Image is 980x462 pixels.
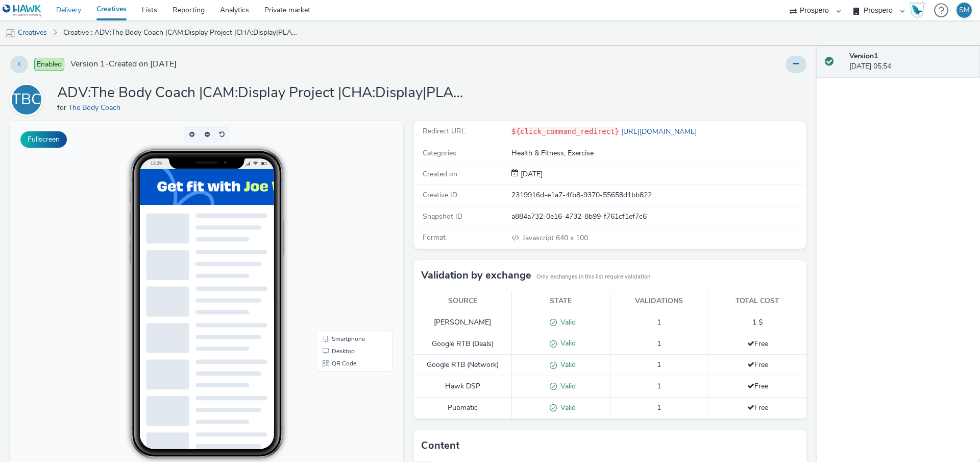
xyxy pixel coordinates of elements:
td: Hawk DSP [413,376,512,398]
span: Created on [423,169,457,179]
th: Source [413,291,512,312]
strong: Version 1 [849,51,878,61]
span: 1 [657,317,661,327]
span: Smartphone [322,215,355,221]
h3: Validation by exchange [421,268,531,283]
span: Snapshot ID [423,212,462,221]
th: State [512,291,610,312]
span: Categories [423,148,456,158]
span: Free [747,403,768,412]
a: The Body Coach [68,103,125,112]
div: SM [959,3,970,18]
span: Format [423,233,446,242]
span: 1 [657,339,661,349]
span: Valid [557,381,576,391]
img: Hawk Academy [910,2,925,18]
span: Valid [557,338,576,348]
li: QR Code [308,236,380,248]
a: TBC [10,95,47,104]
li: Smartphone [308,212,380,224]
span: QR Code [322,239,346,245]
span: Valid [557,360,576,369]
td: Google RTB (Deals) [413,333,512,355]
th: Validations [610,291,708,312]
button: Fullscreen [20,131,67,148]
span: 1 [657,381,661,391]
span: 640 x 100 [522,233,588,243]
div: 2319916d-e1a7-4fb8-9370-55658d1bb822 [511,190,805,200]
code: ${click_command_redirect} [511,127,619,135]
span: Redirect URL [423,126,465,136]
span: Free [747,360,768,369]
li: Desktop [308,224,380,236]
span: 1 $ [752,317,763,327]
a: Hawk Academy [910,2,929,18]
a: Creative : ADV:The Body Coach |CAM:Display Project |CHA:Display|PLA:Prospero|INV:Ozone|TEC:N/A|PH... [58,20,303,45]
span: 1 [657,403,661,412]
img: mobile [5,28,15,38]
a: [URL][DOMAIN_NAME] [619,127,701,136]
img: undefined Logo [3,4,42,17]
span: Valid [557,317,576,327]
span: 13:29 [140,39,152,45]
span: Free [747,339,768,349]
span: Creative ID [423,190,457,200]
div: TBC [12,85,41,114]
td: [PERSON_NAME] [413,312,512,333]
h1: ADV:The Body Coach |CAM:Display Project |CHA:Display|PLA:Prospero|INV:Ozone|TEC:N/A|PHA:1|OBJ:Awa... [57,83,465,103]
td: Google RTB (Network) [413,355,512,376]
span: [DATE] [519,169,543,179]
div: [DATE] 05:54 [849,51,972,72]
div: Creation 09 December 2024, 05:54 [519,169,543,179]
span: Valid [557,403,576,412]
span: for [57,103,68,112]
div: Health & Fitness, Exercise [511,148,805,158]
td: Pubmatic [413,397,512,419]
small: Only exchanges in this list require validation [536,273,650,281]
th: Total cost [708,291,807,312]
span: Javascript [523,233,556,243]
span: Enabled [34,58,64,71]
span: Desktop [322,227,345,233]
span: Version 1 - Created on [DATE] [70,58,177,70]
h3: Content [421,438,459,453]
span: Free [747,381,768,391]
div: a884a732-0e16-4732-8b99-f761cf1ef7c6 [511,212,805,222]
span: 1 [657,360,661,369]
